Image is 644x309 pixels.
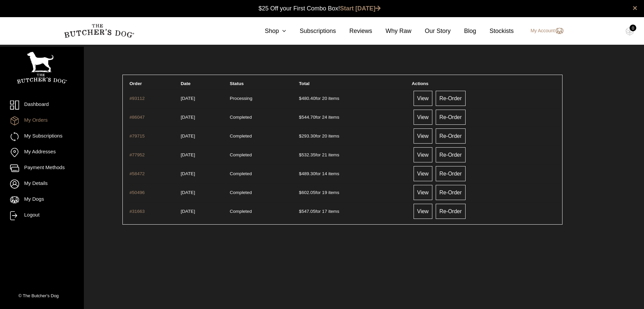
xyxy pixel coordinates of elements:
span: 602.05 [299,190,315,195]
td: for 14 items [296,164,408,183]
a: Payment Methods [10,164,74,173]
a: My Details [10,180,74,189]
td: Completed [227,108,296,126]
td: for 17 items [296,202,408,220]
a: Stockists [476,27,514,36]
div: 0 [630,25,636,31]
span: 544.70 [299,115,315,120]
span: $ [299,190,302,195]
a: Reviews [336,27,372,36]
a: Re-Order [436,91,466,106]
a: Shop [251,27,286,36]
span: $ [299,171,302,176]
span: 489.30 [299,171,315,176]
a: Re-Order [436,185,466,200]
a: Subscriptions [286,27,336,36]
a: View [414,147,432,162]
time: [DATE] [181,190,195,195]
a: #31663 [129,209,145,214]
a: My Orders [10,116,74,125]
time: [DATE] [181,209,195,214]
time: [DATE] [181,115,195,120]
td: for 19 items [296,183,408,201]
img: TBD_Portrait_Logo_White.png [17,52,67,84]
a: Re-Order [436,147,466,162]
td: for 20 items [296,89,408,107]
td: Processing [227,89,296,107]
a: Blog [451,27,476,36]
span: Status [230,81,244,86]
a: View [414,110,432,125]
span: Date [181,81,191,86]
time: [DATE] [181,171,195,176]
a: #58472 [129,171,145,176]
span: Order [129,81,142,86]
td: Completed [227,164,296,183]
time: [DATE] [181,96,195,101]
a: View [414,204,432,219]
time: [DATE] [181,133,195,139]
a: Start [DATE] [340,5,381,12]
span: 532.35 [299,152,315,157]
a: Our Story [412,27,451,36]
td: Completed [227,146,296,164]
a: View [414,128,432,144]
a: #93112 [129,96,145,101]
td: for 20 items [296,127,408,145]
span: 480.40 [299,96,315,101]
a: #79715 [129,133,145,139]
a: My Dogs [10,195,74,204]
a: My Account [524,27,563,35]
a: Re-Order [436,166,466,181]
span: Actions [412,81,429,86]
a: Re-Order [436,110,466,125]
a: View [414,166,432,181]
span: $ [299,152,302,157]
a: Why Raw [372,27,412,36]
a: Re-Order [436,204,466,219]
a: View [414,185,432,200]
a: #86047 [129,115,145,120]
td: Completed [227,127,296,145]
a: #50496 [129,190,145,195]
a: Dashboard [10,101,74,110]
a: My Subscriptions [10,132,74,141]
a: My Addresses [10,148,74,157]
time: [DATE] [181,152,195,157]
a: #77952 [129,152,145,157]
td: Completed [227,183,296,201]
a: Logout [10,211,74,220]
span: 547.05 [299,209,315,214]
td: for 21 items [296,146,408,164]
span: $ [299,133,302,139]
td: Completed [227,202,296,220]
span: 293.30 [299,133,315,139]
span: $ [299,96,302,101]
a: close [633,4,637,12]
span: $ [299,209,302,214]
td: for 24 items [296,108,408,126]
img: TBD_Cart-Empty.png [626,27,634,36]
a: Re-Order [436,128,466,144]
a: View [414,91,432,106]
span: $ [299,115,302,120]
span: Total [299,81,309,86]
